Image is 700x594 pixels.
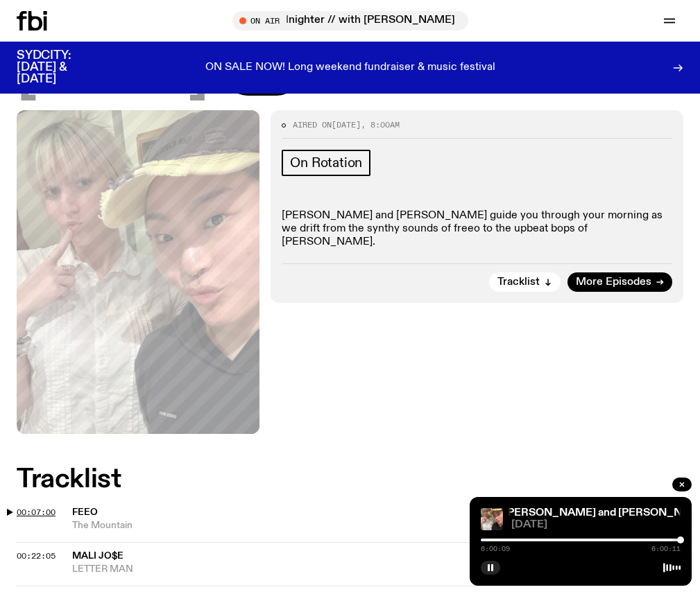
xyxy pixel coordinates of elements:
[511,520,681,530] span: [DATE]
[567,272,672,292] a: More Episodes
[497,277,540,288] span: Tracklist
[282,150,370,176] a: On Rotation
[17,550,56,561] span: 00:22:05
[205,62,495,74] p: ON SALE NOW! Long weekend fundraiser & music festival
[17,552,56,560] button: 00:22:05
[293,119,332,130] span: Aired on
[17,507,56,518] span: 00:07:00
[17,50,105,85] h3: SYDCITY: [DATE] & [DATE]
[72,563,562,576] span: LETTER MAN
[651,545,681,552] span: 6:00:11
[290,155,362,171] span: On Rotation
[72,507,98,517] span: feeo
[17,509,56,516] button: 00:07:00
[481,508,503,530] img: Two girls take a selfie. Girl on the right wears a baseball cap and wearing a black hoodie. Girl ...
[17,467,683,492] h2: Tracklist
[72,551,123,561] span: MALI JO$E
[72,519,683,532] span: The Mountain
[332,119,361,130] span: [DATE]
[361,119,400,130] span: , 8:00am
[489,272,561,292] button: Tracklist
[282,209,672,250] p: [PERSON_NAME] and [PERSON_NAME] guide you through your morning as we drift from the synthy sounds...
[232,11,468,30] button: On AirThe Allnighter // with [PERSON_NAME] and [PERSON_NAME] ^.^
[481,545,510,552] span: 6:00:09
[576,277,651,288] span: More Episodes
[17,47,207,103] span: [DATE]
